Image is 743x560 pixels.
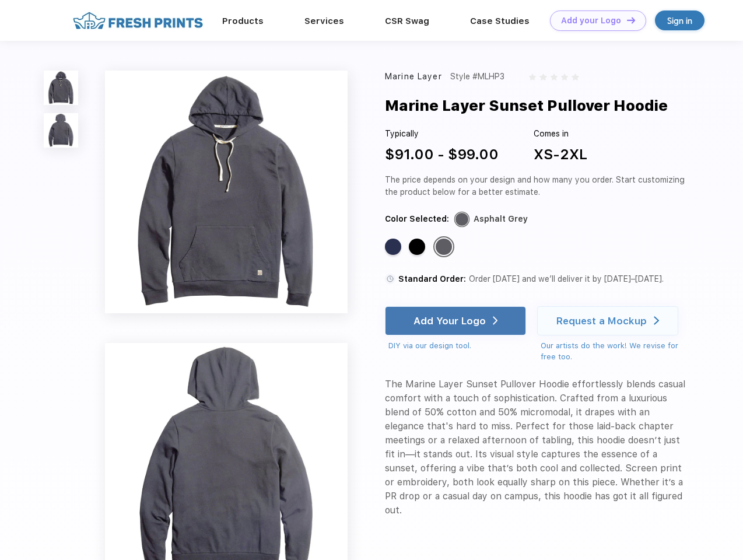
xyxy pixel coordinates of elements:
img: gray_star.svg [539,73,546,80]
div: Request a Mockup [556,315,647,327]
img: DT [627,17,635,23]
img: func=resize&h=100 [44,71,78,105]
div: Sign in [667,14,692,27]
span: Standard Order: [398,274,466,283]
img: white arrow [654,316,659,325]
div: Color Selected: [385,213,449,225]
a: CSR Swag [385,16,429,26]
a: Products [222,16,264,26]
img: gray_star.svg [551,73,558,80]
div: DIY via our design tool. [388,340,526,352]
div: The Marine Layer Sunset Pullover Hoodie effortlessly blends casual comfort with a touch of sophis... [385,377,689,517]
div: Black [409,239,425,255]
div: Typically [385,128,499,140]
span: Order [DATE] and we’ll deliver it by [DATE]–[DATE]. [469,274,664,283]
img: func=resize&h=100 [44,113,78,148]
div: Asphalt Grey [436,239,452,255]
img: func=resize&h=640 [105,71,348,313]
div: Our artists do the work! We revise for free too. [541,340,689,363]
div: $91.00 - $99.00 [385,144,499,165]
div: Style #MLHP3 [450,71,504,83]
div: True Navy [385,239,401,255]
img: gray_star.svg [561,73,568,80]
div: Asphalt Grey [474,213,528,225]
img: white arrow [493,316,498,325]
div: Add Your Logo [413,315,486,327]
img: fo%20logo%202.webp [69,10,206,31]
div: Marine Layer Sunset Pullover Hoodie [385,94,668,117]
img: gray_star.svg [529,73,536,80]
div: Add your Logo [561,16,621,26]
div: The price depends on your design and how many you order. Start customizing the product below for ... [385,174,689,198]
div: XS-2XL [534,144,587,165]
div: Marine Layer [385,71,442,83]
img: standard order [385,274,395,284]
img: gray_star.svg [572,73,579,80]
a: Services [304,16,344,26]
div: Comes in [534,128,587,140]
a: Sign in [655,10,705,30]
